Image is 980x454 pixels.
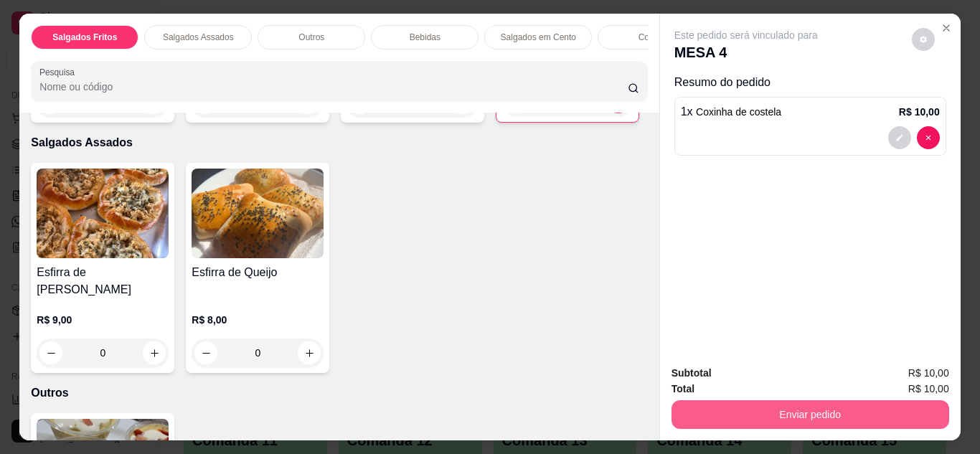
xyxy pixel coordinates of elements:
[194,341,217,364] button: decrease-product-quantity
[935,16,958,39] button: Close
[31,134,647,151] p: Salgados Assados
[696,106,781,118] span: Coxinha de costela
[39,66,80,78] label: Pesquisa
[37,313,169,327] p: R$ 9,00
[410,32,440,43] p: Bebidas
[672,367,712,379] strong: Subtotal
[639,32,665,43] p: Cookie
[672,383,694,394] strong: Total
[912,28,935,51] button: decrease-product-quantity
[681,103,781,120] p: 1 x
[192,169,324,258] img: product-image
[31,384,647,402] p: Outros
[163,32,234,43] p: Salgados Assados
[674,28,818,42] p: Este pedido será vinculado para
[52,32,117,43] p: Salgados Fritos
[888,126,911,149] button: decrease-product-quantity
[917,126,940,149] button: decrease-product-quantity
[899,105,940,119] p: R$ 10,00
[192,264,324,281] h4: Esfirra de Queijo
[298,341,321,364] button: increase-product-quantity
[908,365,949,381] span: R$ 10,00
[39,341,62,364] button: decrease-product-quantity
[39,80,628,94] input: Pesquisa
[298,32,324,43] p: Outros
[674,42,818,62] p: MESA 4
[37,169,169,258] img: product-image
[143,341,166,364] button: increase-product-quantity
[674,74,946,91] p: Resumo do pedido
[908,381,949,397] span: R$ 10,00
[672,400,949,429] button: Enviar pedido
[192,313,324,327] p: R$ 8,00
[37,264,169,298] h4: Esfirra de [PERSON_NAME]
[501,32,576,43] p: Salgados em Cento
